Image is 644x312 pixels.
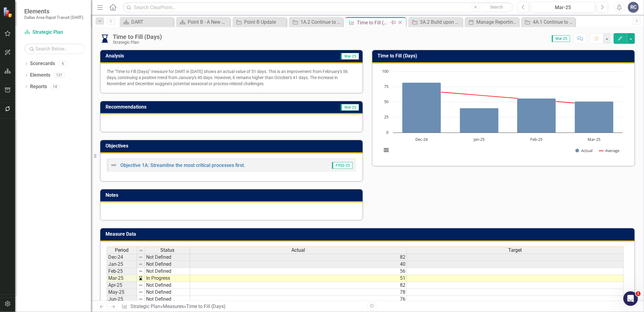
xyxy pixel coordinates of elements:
[190,282,407,289] td: 82
[533,4,593,11] div: Mar-25
[190,289,407,296] td: 78
[599,148,620,153] button: Show Average
[186,303,226,309] div: Time to Fill (Days)
[552,35,570,42] span: Mar-25
[292,248,305,253] span: Actual
[115,248,129,253] span: Period
[24,15,83,20] small: Dallas Area Rapid Transit (DART)
[420,18,461,26] div: 3A.2 Build upon current collaboration with cities and partner organizations to enhance outreach a...
[138,276,143,281] img: a60fEp3wDQni8pZ7I27oqqWuN4cEGC8WR9mYgEmzHXzVrUA4836MBMLMGGum7eqBRhv1oeZWIAJc928VS3AeLM+zMQCTJjr5q...
[120,162,245,168] a: Objective 1A: Streamline the most critical processes first.
[113,33,162,40] div: Time to Fill (Days)
[100,34,110,43] img: In Progress
[53,73,65,78] div: 121
[384,114,388,120] text: 25
[523,18,574,26] a: 4A.1 Continue to advance service improvements informed by customer input and city priorities
[386,130,388,135] text: 0
[130,303,160,309] a: Strategic Plan
[382,146,390,154] button: View chart menu, Chart
[234,18,285,26] a: Point B Update
[107,275,137,282] td: Mar-25
[628,2,639,13] button: RC
[402,82,441,133] path: Dec-24, 82. Actual.
[139,248,143,253] img: 8DAGhfEEPCf229AAAAAElFTkSuQmCC
[107,296,137,303] td: Jun-25
[190,254,407,261] td: 82
[138,290,143,295] img: 8DAGhfEEPCf229AAAAAElFTkSuQmCC
[138,283,143,288] img: 8DAGhfEEPCf229AAAAAElFTkSuQmCC
[481,3,512,12] button: Search
[145,261,190,268] td: Not Defined
[636,291,641,296] span: 1
[145,296,190,303] td: Not Defined
[188,18,229,26] div: Point B - A New Vision for Mobility in [GEOGRAPHIC_DATA][US_STATE]
[341,53,359,60] span: Mar-25
[163,303,184,309] a: Measures
[123,2,513,13] input: Search ClearPoint...
[473,137,485,142] text: Jan-25
[145,275,190,282] td: In Progress
[533,18,574,26] div: 4A.1 Continue to advance service improvements informed by customer input and city priorities
[531,137,543,142] text: Feb-25
[106,143,360,149] h3: Objectives
[190,296,407,303] td: 76
[581,148,592,153] text: Actual
[575,101,614,133] path: Mar-25, 51. Actual.
[605,148,619,153] text: Average
[24,29,85,36] a: Strategic Plan
[476,18,517,26] div: Manage Reporting Periods
[290,18,341,26] a: 1A.2 Continue to streamline the hiring process, bolster recruitment, and increase retention
[410,18,461,26] a: 3A.2 Build upon current collaboration with cities and partner organizations to enhance outreach a...
[107,268,137,275] td: Feb-25
[50,84,60,89] div: 14
[190,261,407,268] td: 40
[138,269,143,274] img: 8DAGhfEEPCf229AAAAAElFTkSuQmCC
[357,19,389,26] div: Time to Fill (Days)
[531,2,595,13] button: Mar-25
[384,99,388,104] text: 50
[145,282,190,289] td: Not Defined
[138,297,143,302] img: 8DAGhfEEPCf229AAAAAElFTkSuQmCC
[110,161,117,169] img: Not Defined
[517,98,556,133] path: Feb-25, 56. Actual.
[24,43,85,54] input: Search Below...
[178,18,229,26] a: Point B - A New Vision for Mobility in [GEOGRAPHIC_DATA][US_STATE]
[138,262,143,267] img: 8DAGhfEEPCf229AAAAAElFTkSuQmCC
[623,291,638,306] iframe: Intercom live chat
[131,18,172,26] div: DART
[379,68,628,160] div: Chart. Highcharts interactive chart.
[145,268,190,275] td: Not Defined
[30,72,50,79] a: Elements
[106,231,632,237] h3: Measure Data
[3,7,14,18] img: ClearPoint Strategy
[341,104,359,111] span: Mar-25
[122,303,363,310] div: » »
[30,60,55,67] a: Scorecards
[379,68,626,160] svg: Interactive chart
[244,18,285,26] div: Point B Update
[107,261,137,268] td: Jan-25
[460,108,499,133] path: Jan-25, 40. Actual.
[145,254,190,261] td: Not Defined
[190,275,407,282] td: 51
[332,162,353,169] span: FYQ2-25
[107,289,137,296] td: May-25
[107,68,356,87] p: The "Time to Fill (Days)" measure for DART in [DATE] shows an actual value of 51 days. This is an...
[58,61,68,66] div: 6
[24,8,83,15] span: Elements
[107,254,137,261] td: Dec-24
[416,137,428,142] text: Dec-24
[107,282,137,289] td: Apr-25
[113,40,162,45] div: Strategic Plan
[106,104,280,110] h3: Recommendations
[402,82,614,133] g: Actual, series 1 of 2. Bar series with 4 bars.
[588,137,600,142] text: Mar-25
[106,192,360,198] h3: Notes
[382,68,388,74] text: 100
[106,53,232,59] h3: Analysis
[30,83,47,90] a: Reports
[384,84,388,89] text: 75
[490,5,503,9] span: Search
[121,18,172,26] a: DART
